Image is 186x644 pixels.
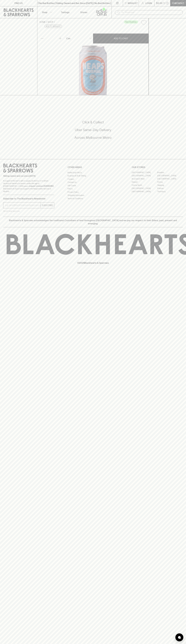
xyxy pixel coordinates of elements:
[3,175,54,177] p: Sibling owned and run since [DATE]
[42,204,53,207] p: SUBSCRIBE
[37,6,56,18] button: Shop
[3,197,54,200] p: Subscribe to The Blackhearts Newsletter
[157,184,183,187] a: Geelong
[157,180,183,184] a: Fitzroy
[5,219,181,225] p: Blackhearts & Sparrows acknowledges the traditional Custodians of land throughout [GEOGRAPHIC_DAT...
[68,174,119,177] a: Business & Bulk Gifting
[3,128,183,132] h5: Uber Same-Day Delivery
[132,184,157,187] a: Fitzroy North
[61,11,69,14] p: Tastings
[68,177,119,181] a: Careers
[5,203,41,207] input: e.g. jane@blackheartsandsparrows.com.au
[3,120,183,124] h5: Click & Collect
[68,190,119,194] a: Privacy Policy
[3,135,183,140] h5: Across Melbourne Metro
[132,171,157,174] a: [GEOGRAPHIC_DATA]
[68,187,119,190] a: FAQ's
[68,171,119,174] a: Bottle Drop FAQ's
[37,27,149,95] img: 79952.png
[68,197,119,200] a: Terms & Conditions
[3,179,54,193] p: It is against the law to sell or supply alcohol to, or to obtain alcohol on behalf of a person un...
[132,177,157,180] a: Brunswick West
[3,210,54,212] p: We will never spam you
[93,34,149,43] button: ADD TO CART
[157,174,183,177] a: [GEOGRAPHIC_DATA]
[48,21,53,23] a: SHOP
[66,37,70,40] p: Can
[172,2,184,5] p: Checkout
[157,187,183,190] a: Prahran
[68,194,119,197] a: Shipping Information
[132,180,157,184] a: Elwood
[3,109,183,154] div: Call to action block
[132,190,157,193] a: [GEOGRAPHIC_DATA]
[45,25,62,28] button: Add to wishlist
[68,184,119,187] a: Gift Cards
[128,2,138,5] p: Wishlist
[157,177,183,180] a: [GEOGRAPHIC_DATA]
[132,174,157,177] a: [GEOGRAPHIC_DATA]
[65,36,93,41] div: Can
[42,11,47,14] p: Shop
[68,166,119,169] p: OTHER AREAS
[178,636,181,639] img: bubble-icon
[132,187,157,190] a: [GEOGRAPHIC_DATA]
[140,19,147,26] button: Add to wishlist
[39,21,46,23] a: HOME
[14,2,23,5] p: FIND US
[132,166,183,169] p: OUR STORES
[124,21,138,23] span: Non-Alcoholic
[157,171,183,174] a: Braddon
[167,2,168,4] p: 0
[74,6,93,18] a: Stores
[145,2,152,5] p: Login
[80,11,87,14] p: Stores
[68,181,119,184] a: Contact Us
[157,190,183,193] a: Thornbury
[41,202,54,208] button: SUBSCRIBE
[121,10,181,15] input: Try "Pinot noir"
[156,2,162,5] p: $0.00
[56,6,74,18] a: Tastings
[114,37,128,40] p: ADD TO CART
[29,185,54,187] strong: Liquor License #32064953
